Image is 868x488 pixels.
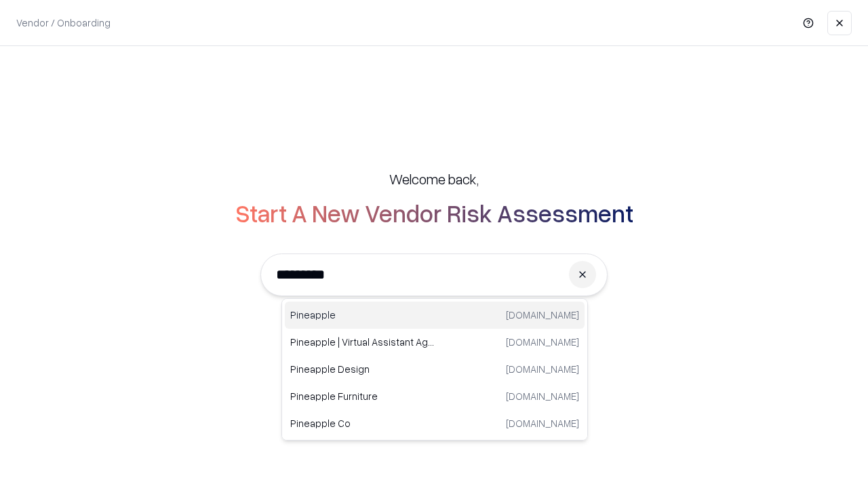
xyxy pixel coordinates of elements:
p: [DOMAIN_NAME] [506,389,579,403]
div: Suggestions [281,298,588,441]
h2: Start A New Vendor Risk Assessment [235,199,633,226]
p: [DOMAIN_NAME] [506,362,579,376]
p: Pineapple Design [290,362,435,376]
p: [DOMAIN_NAME] [506,335,579,349]
p: [DOMAIN_NAME] [506,416,579,430]
p: Vendor / Onboarding [16,16,111,30]
p: Pineapple Furniture [290,389,435,403]
p: Pineapple | Virtual Assistant Agency [290,335,435,349]
p: Pineapple Co [290,416,435,430]
p: [DOMAIN_NAME] [506,308,579,322]
p: Pineapple [290,308,435,322]
h5: Welcome back, [389,169,479,188]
